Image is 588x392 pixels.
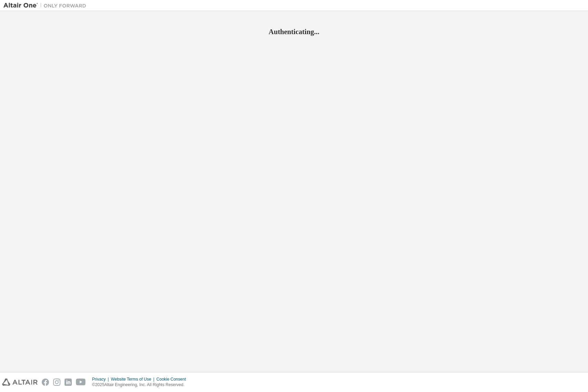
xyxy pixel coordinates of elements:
div: Privacy [92,376,111,382]
h2: Authenticating... [3,27,585,36]
img: Altair One [3,2,90,9]
div: Cookie Consent [156,376,190,382]
img: linkedin.svg [65,379,72,386]
p: © 2025 Altair Engineering, Inc. All Rights Reserved. [92,382,190,388]
img: instagram.svg [53,379,60,386]
img: altair_logo.svg [2,379,38,386]
img: youtube.svg [76,379,86,386]
div: Website Terms of Use [111,376,156,382]
img: facebook.svg [42,379,49,386]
